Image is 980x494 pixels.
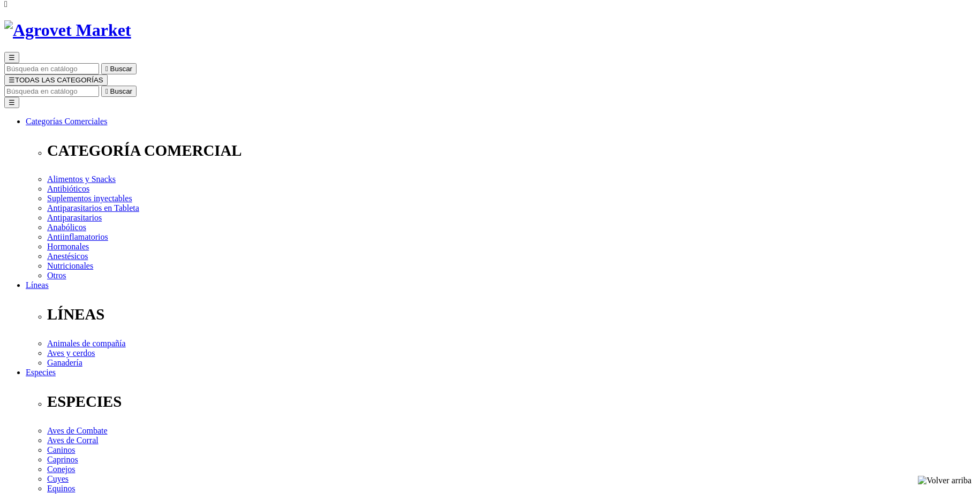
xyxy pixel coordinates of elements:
[47,142,976,159] p: CATEGORÍA COMERCIAL
[47,484,75,493] a: Equinos
[4,74,108,86] button: ☰TODAS LAS CATEGORÍAS
[26,368,56,377] a: Especies
[47,194,132,203] a: Suplementos inyectables
[47,393,976,411] p: ESPECIES
[4,86,99,97] input: Buscar
[101,63,137,74] button:  Buscar
[47,213,102,222] a: Antiparasitarios
[9,54,15,62] span: ☰
[4,97,19,108] button: ☰
[47,348,95,358] a: Aves y cerdos
[47,306,976,323] p: LÍNEAS
[26,280,49,290] a: Líneas
[4,52,19,63] button: ☰
[9,76,15,84] span: ☰
[918,476,971,485] img: Volver arriba
[4,63,99,74] input: Buscar
[47,339,126,348] a: Animales de compañía
[5,378,185,489] iframe: Brevo live chat
[105,87,108,95] i: 
[110,65,132,73] span: Buscar
[105,65,108,73] i: 
[47,261,93,270] a: Nutricionales
[47,252,88,261] a: Anestésicos
[26,117,107,126] a: Categorías Comerciales
[110,87,132,95] span: Buscar
[47,174,116,184] a: Alimentos y Snacks
[47,223,86,232] a: Anabólicos
[47,184,89,193] a: Antibióticos
[47,358,82,367] a: Ganadería
[47,203,139,212] a: Antiparasitarios en Tableta
[4,20,131,40] img: Agrovet Market
[101,86,137,97] button:  Buscar
[47,232,108,241] a: Antiinflamatorios
[47,271,66,280] a: Otros
[47,242,89,251] a: Hormonales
